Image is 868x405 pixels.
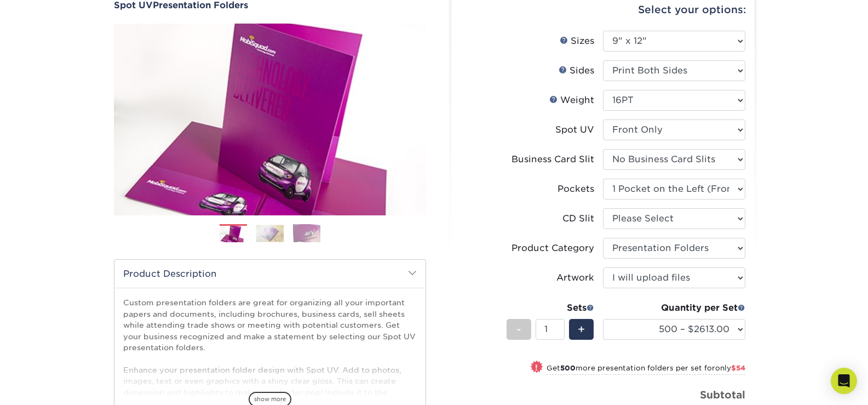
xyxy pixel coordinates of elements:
div: Quantity per Set [603,301,745,315]
img: Presentation Folders 01 [220,225,247,244]
div: Sides [559,64,594,77]
div: Pockets [557,182,594,196]
div: Artwork [556,271,594,284]
span: - [516,321,521,338]
span: $54 [731,364,745,372]
div: CD Slit [562,212,594,225]
img: Presentation Folders 02 [256,225,284,242]
h2: Product Description [114,260,426,288]
span: ! [535,362,538,373]
div: Spot UV [555,123,594,136]
div: Business Card Slit [511,153,594,166]
div: Open Intercom Messenger [831,368,857,394]
strong: Subtotal [700,389,745,401]
iframe: Google Customer Reviews [3,372,93,401]
small: Get more presentation folders per set for [547,364,745,375]
img: Presentation Folders 03 [293,224,320,243]
div: Sets [507,301,594,315]
span: only [715,364,745,372]
img: Spot UV 01 [114,12,426,227]
div: Sizes [560,35,594,48]
strong: 500 [560,364,576,372]
span: + [578,321,585,338]
div: Product Category [511,242,594,255]
div: Weight [549,94,594,107]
